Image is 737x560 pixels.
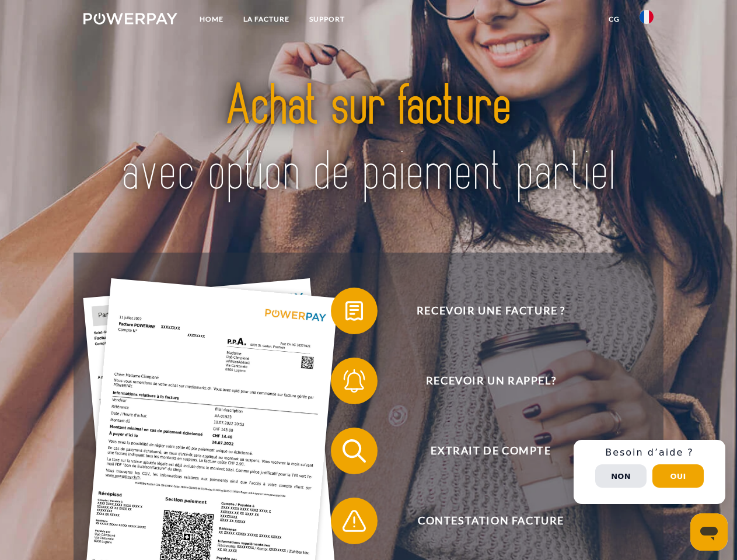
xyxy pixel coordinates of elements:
img: fr [640,10,654,24]
img: qb_search.svg [340,436,369,466]
button: Recevoir un rappel? [331,358,634,404]
img: title-powerpay_fr.svg [111,56,626,223]
a: Home [190,9,233,30]
h3: Besoin d’aide ? [581,447,718,459]
a: CG [599,9,630,30]
img: logo-powerpay-white.svg [83,13,177,24]
button: Extrait de compte [331,428,634,474]
span: Contestation Facture [348,498,634,544]
button: Recevoir une facture ? [331,288,634,334]
button: Oui [652,464,704,488]
span: Extrait de compte [348,428,634,474]
img: qb_warning.svg [340,506,369,535]
img: qb_bill.svg [340,296,369,325]
div: Schnellhilfe [574,440,725,504]
a: Support [299,9,355,30]
span: Recevoir une facture ? [348,288,634,334]
span: Recevoir un rappel? [348,358,634,404]
a: LA FACTURE [233,9,299,30]
button: Non [595,464,647,488]
button: Contestation Facture [331,498,634,544]
img: qb_bell.svg [340,366,369,395]
iframe: Bouton de lancement de la fenêtre de messagerie [690,513,728,551]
